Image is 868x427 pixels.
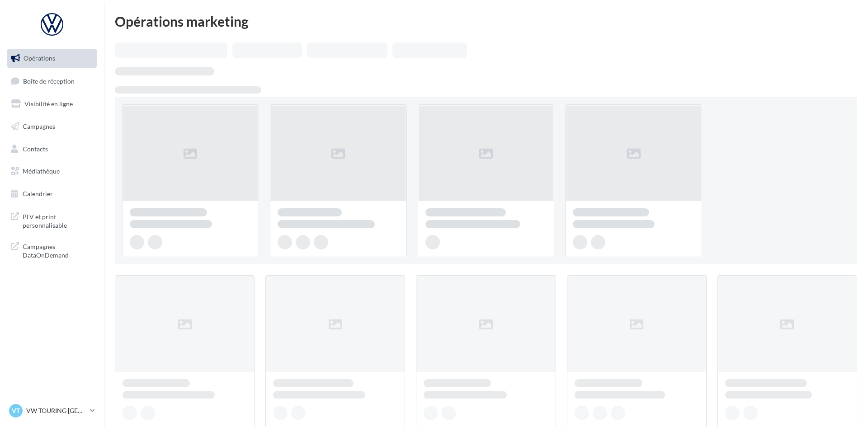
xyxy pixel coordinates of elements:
div: Opérations marketing [115,14,857,28]
span: Campagnes DataOnDemand [23,240,93,260]
a: Contacts [5,140,99,159]
a: Boîte de réception [5,71,99,91]
span: Calendrier [23,190,53,197]
a: Médiathèque [5,162,99,181]
p: VW TOURING [GEOGRAPHIC_DATA] [26,406,86,415]
a: VT VW TOURING [GEOGRAPHIC_DATA] [7,402,97,419]
span: Contacts [23,145,48,152]
span: Visibilité en ligne [24,100,73,108]
span: VT [12,406,20,415]
a: Campagnes DataOnDemand [5,237,99,263]
a: Campagnes [5,117,99,136]
span: Opérations [24,54,55,62]
a: Visibilité en ligne [5,94,99,113]
a: PLV et print personnalisable [5,207,99,234]
span: PLV et print personnalisable [23,211,93,230]
a: Opérations [5,49,99,68]
span: Médiathèque [23,167,60,175]
a: Calendrier [5,184,99,203]
span: Campagnes [23,122,55,130]
span: Boîte de réception [23,77,75,84]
